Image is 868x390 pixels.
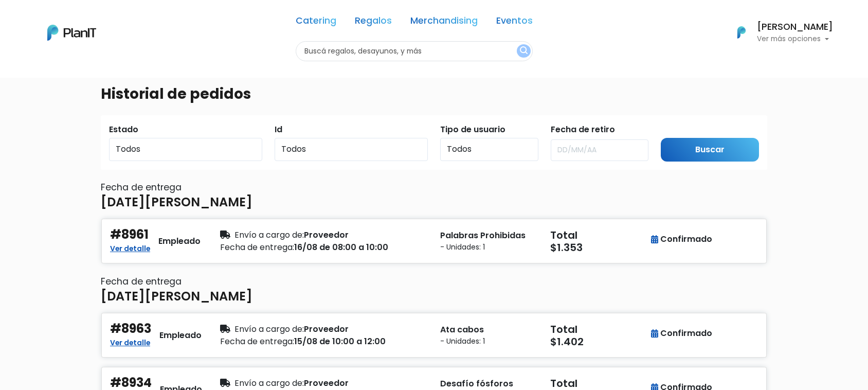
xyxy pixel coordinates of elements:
[110,241,150,254] a: Ver detalle
[551,139,649,161] input: DD/MM/AA
[661,138,759,162] input: Buscar
[520,46,528,56] img: search_button-432b6d5273f82d61273b3651a40e1bd1b912527efae98b1b7a1b2c0702e16a8d.svg
[109,123,138,136] label: Estado
[220,229,428,241] div: Proveedor
[101,312,767,358] button: #8963 Ver detalle Empleado Envío a cargo de:Proveedor Fecha de entrega:15/08 de 10:00 a 12:00 Ata...
[159,329,202,342] div: Empleado
[101,195,252,210] h4: [DATE][PERSON_NAME]
[440,229,538,242] p: Palabras Prohibidas
[730,21,753,44] img: PlanIt Logo
[275,123,282,136] label: Id
[220,241,428,254] div: 16/08 de 08:00 a 10:00
[220,335,428,348] div: 15/08 de 10:00 a 12:00
[220,377,428,389] div: Proveedor
[101,218,767,264] button: #8961 Ver detalle Empleado Envío a cargo de:Proveedor Fecha de entrega:16/08 de 08:00 a 10:00 Pal...
[550,229,646,241] h5: Total
[440,242,538,253] small: - Unidades: 1
[440,336,538,347] small: - Unidades: 1
[296,41,533,61] input: Buscá regalos, desayunos, y más
[220,335,294,347] span: Fecha de entrega:
[440,123,505,136] label: Tipo de usuario
[101,289,252,304] h4: [DATE][PERSON_NAME]
[550,377,646,389] h5: Total
[651,233,712,245] div: Confirmado
[550,335,648,348] h5: $1.402
[47,25,96,41] img: PlanIt Logo
[724,19,833,46] button: PlanIt Logo [PERSON_NAME] Ver más opciones
[410,16,478,29] a: Merchandising
[110,335,150,348] a: Ver detalle
[440,324,538,336] p: Ata cabos
[296,16,336,29] a: Catering
[551,123,615,136] label: Fecha de retiro
[661,123,691,136] label: Submit
[110,227,149,242] h4: #8961
[757,36,833,43] p: Ver más opciones
[496,16,533,29] a: Eventos
[440,378,538,390] p: Desafío fósforos
[651,327,712,340] div: Confirmado
[757,23,833,32] h6: [PERSON_NAME]
[550,241,648,254] h5: $1.353
[101,276,767,287] h6: Fecha de entrega
[234,229,304,241] span: Envío a cargo de:
[355,16,392,29] a: Regalos
[220,241,294,253] span: Fecha de entrega:
[110,322,151,336] h4: #8963
[550,323,646,335] h5: Total
[158,235,201,247] div: Empleado
[101,85,251,103] h3: Historial de pedidos
[234,323,304,335] span: Envío a cargo de:
[220,323,428,335] div: Proveedor
[101,182,767,193] h6: Fecha de entrega
[234,377,304,389] span: Envío a cargo de:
